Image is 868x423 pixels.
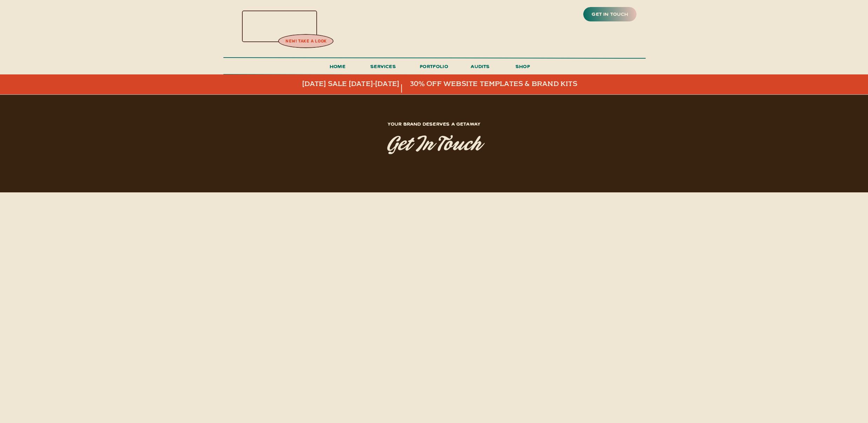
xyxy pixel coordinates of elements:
[278,38,335,45] a: new! take a look
[354,119,515,128] h1: Your brand deserves a getaway
[470,62,491,74] a: audits
[322,134,546,156] h1: get in touch
[418,62,451,75] a: portfolio
[327,62,349,75] a: Home
[410,80,584,88] a: 30% off website templates & brand kits
[369,62,398,75] a: services
[591,9,630,19] a: get in touch
[506,62,540,74] a: shop
[302,80,422,88] a: [DATE] sale [DATE]-[DATE]
[370,63,396,70] span: services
